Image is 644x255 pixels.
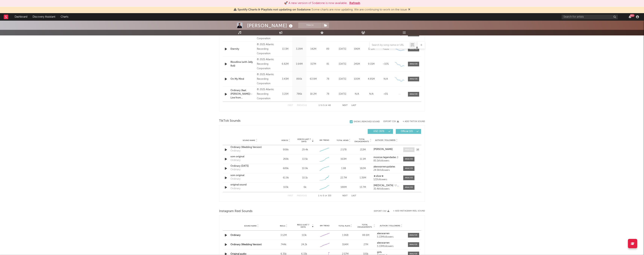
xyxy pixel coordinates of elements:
button: First [288,195,293,197]
div: N/A [351,92,363,96]
div: Ordinary [230,187,240,190]
div: 61.9k [277,176,294,180]
div: 35.4k followers [373,188,400,190]
span: of [325,105,327,106]
div: [DATE] [336,92,349,96]
div: Bloodline (with Jelly Roll) [230,60,255,68]
div: 88.6M [357,233,375,237]
div: [DATE] [336,62,349,66]
button: UGC(323) [368,129,393,134]
div: Ordinary [230,177,240,181]
div: 3.43M [279,77,291,81]
a: som original [230,155,270,159]
a: alexwarrenupdates [373,166,400,168]
button: Export CSV [374,210,389,212]
div: 85.1k followers [373,160,400,162]
span: Total Engagements [354,138,369,143]
button: 99+ [629,15,631,18]
a: som original [230,174,270,177]
div: 182M [354,167,372,170]
div: 6k [304,185,306,189]
div: 78 [321,77,334,81]
span: Sound Name [244,225,257,227]
button: Previous [297,104,307,106]
div: 163M [335,157,352,161]
div: 9.15M [365,62,378,66]
div: 3.21M [279,92,291,96]
div: © 2025 Atlantic Recording Corporation [257,57,277,71]
strong: músicas legendadas :) [373,156,398,159]
a: Eternity [230,47,255,51]
div: 744k [274,243,293,247]
div: 13.3M [279,47,291,51]
button: Refresh [349,1,360,5]
div: 103k [277,185,294,189]
span: Videos [281,139,288,142]
button: + Add Instagram Reel Sound [393,210,425,212]
span: Videos (last 7 days) [296,138,312,143]
button: First [288,104,293,106]
div: © 2025 Atlantic Recording Corporation [257,42,277,56]
div: N/A [365,92,378,96]
div: 99 + [630,14,634,17]
strong: alexwarren [377,232,390,235]
button: Previous [297,195,307,197]
div: 554M [336,243,355,247]
strong: alexwarrenupdates [373,166,395,168]
div: 22.7M [335,176,352,180]
div: N/A [379,77,392,81]
div: Ordinary [230,158,240,162]
div: 5.13M followers [377,245,405,248]
a: Ordinary [230,234,241,236]
a: On My Mind [230,77,255,81]
span: of [325,195,327,197]
div: 786k [293,92,305,96]
a: Ordinary [DATE] [230,164,270,168]
div: 142M [307,47,319,51]
a: Ordinary (Wedding Version) [230,145,270,149]
strong: ★silver★ [373,175,384,177]
span: to [320,195,322,197]
span: Author / Followers [380,225,400,227]
div: 188M [335,185,352,189]
div: 24.2k [295,243,314,247]
div: 196M [351,47,363,51]
a: alexwarren [377,232,405,235]
div: 6M Trend [316,139,333,142]
span: Official ( 10 ) [398,130,415,133]
span: Total Views [337,139,348,142]
div: original sound [230,183,270,187]
div: ~ 10 % [379,47,392,51]
div: 890k [293,77,305,81]
div: Ordinary (feat. [PERSON_NAME]) - Live from [GEOGRAPHIC_DATA] [230,89,255,100]
div: © 2025 Atlantic Recording Corporation [257,87,277,101]
div: Show 1 Removed Sound [354,121,380,123]
a: Dashboard [12,13,30,21]
div: 121 followers [373,178,400,181]
div: [DATE] [336,77,349,81]
button: Export CSV [383,120,399,123]
a: ★silver★ [373,175,400,178]
div: 689k [277,167,294,170]
span: Total Plays [338,225,350,227]
div: [PERSON_NAME] [247,22,294,29]
div: 1.64M [293,62,305,66]
a: Charts [58,13,71,21]
div: 29.4k [302,148,308,152]
button: Official(10) [396,129,421,134]
div: 1 5 40 [314,103,335,108]
div: 11.1M [354,157,372,161]
div: 113k [295,233,314,237]
div: 3.12M [274,233,293,237]
div: 1.9B [335,167,352,170]
div: 4.85M [365,77,378,81]
span: Dismiss [408,8,410,11]
div: 78 [321,92,334,96]
div: 906k [277,148,294,152]
button: Last [351,104,356,106]
a: alexwarren [377,242,405,244]
span: Total Engagements [357,224,373,228]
